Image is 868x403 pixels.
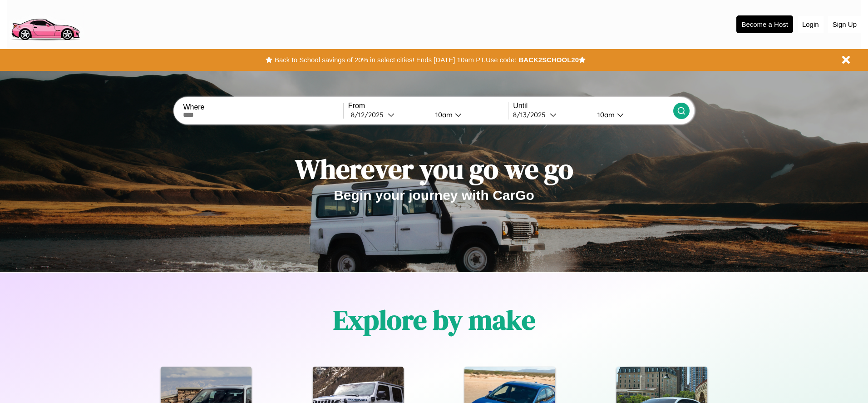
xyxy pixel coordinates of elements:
h1: Explore by make [333,301,535,338]
label: From [348,102,508,110]
button: 8/12/2025 [348,110,428,119]
div: 10am [593,110,617,119]
b: BACK2SCHOOL20 [518,56,579,64]
div: 10am [431,110,455,119]
div: 8 / 13 / 2025 [513,110,550,119]
button: Sign Up [828,16,861,33]
button: Become a Host [736,15,793,33]
button: Login [798,16,824,33]
button: 10am [428,110,508,119]
div: 8 / 12 / 2025 [351,110,388,119]
img: logo [7,5,84,43]
label: Where [183,103,343,111]
label: Until [513,102,673,110]
button: 10am [590,110,673,119]
button: Back to School savings of 20% in select cities! Ends [DATE] 10am PT.Use code: [272,54,518,66]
